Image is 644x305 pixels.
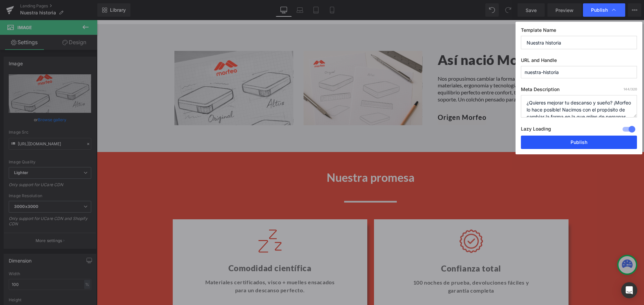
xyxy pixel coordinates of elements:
strong: Materiales certificados, visco + muelles ensacados [108,259,238,265]
div: Open Intercom Messenger [621,282,637,298]
strong: 100 noches de prueba, devoluciones fáciles y [316,259,432,265]
span: /320 [624,87,637,91]
textarea: ¿Quieres mejorar tu descanso y sueño? ¡Morfeo lo hace posible! Nacimos con el propósito de cambia... [521,95,637,118]
b: Nuestra promesa [230,150,318,164]
p: Nos propusimos cambiar la forma de dormir. Investigamos materiales, ergonomía y tecnología hasta ... [341,55,475,83]
label: Meta Description [521,86,637,95]
span: 144 [624,87,630,91]
h3: Comodidad científica [88,243,259,253]
strong: garantía completa [351,267,397,274]
label: Lazy Loading [521,125,551,136]
h3: Confianza total [289,243,460,253]
strong: para un descanso perfecto. [138,267,208,273]
h2: Así nació Morfeo [341,31,475,49]
span: Publish [591,7,608,13]
label: Template Name [521,27,637,36]
button: Publish [521,136,637,149]
a: Origen Morfeo [341,90,389,105]
label: URL and Handle [521,57,637,66]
